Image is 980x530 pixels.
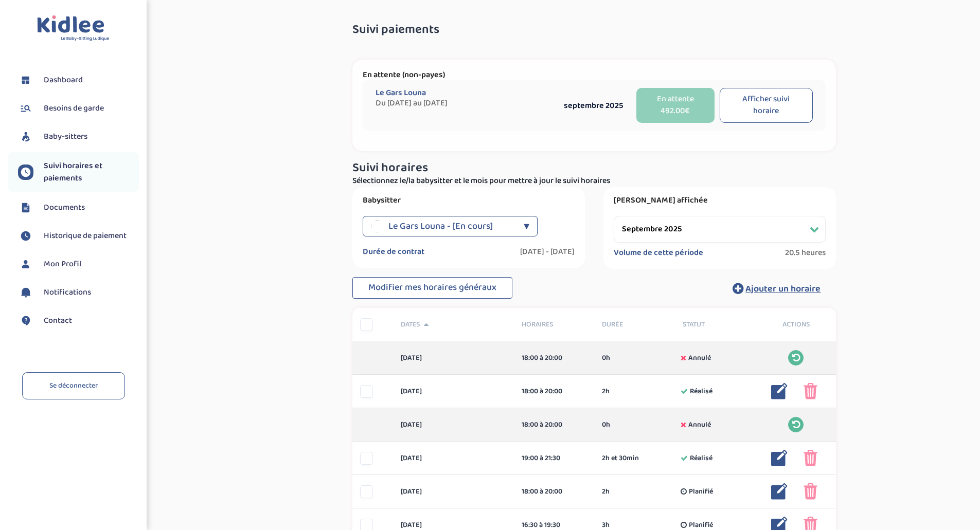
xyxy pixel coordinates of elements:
[522,353,587,363] div: 18:00 à 20:00
[720,88,813,123] button: Afficher suivi horaire
[18,257,33,272] img: profil.svg
[602,386,610,397] span: 2h
[602,486,610,497] span: 2h
[352,277,512,299] button: Modifier mes horaires généraux
[18,129,139,144] a: Baby-sitters
[352,175,836,187] p: Sélectionnez le/la babysitter et le mois pour mettre à jour le suivi horaires
[602,353,610,363] span: 0h
[756,319,836,330] div: Actions
[522,453,587,464] div: 19:00 à 21:30
[44,160,139,185] span: Suivi horaires et paiements
[804,450,817,466] img: poubelle_rose.png
[376,98,556,108] span: Du [DATE] au [DATE]
[393,319,514,330] div: Dates
[18,72,139,88] a: Dashboard
[594,319,675,330] div: Durée
[804,483,817,500] img: poubelle_rose.png
[352,23,439,36] span: Suivi paiements
[393,486,514,497] div: [DATE]
[44,202,85,214] span: Documents
[44,102,104,115] span: Besoins de garde
[745,282,821,296] span: Ajouter un horaire
[18,165,33,180] img: suivihoraire.svg
[376,88,426,98] span: Le Gars Louna
[636,88,714,123] button: En attente 492.00€
[363,70,826,80] p: En attente (non-payes)
[522,486,587,497] div: 18:00 à 20:00
[689,486,713,497] span: Planifié
[602,419,610,430] span: 0h
[804,383,817,399] img: poubelle_rose.png
[785,248,826,258] span: 20.5 heures
[717,277,836,300] button: Ajouter un horaire
[771,383,788,399] img: modifier_bleu.png
[18,313,33,328] img: contact.svg
[522,386,587,397] div: 18:00 à 20:00
[18,228,139,244] a: Historique de paiement
[771,483,788,500] img: modifier_bleu.png
[37,15,110,42] img: logo.svg
[18,101,33,116] img: besoin.svg
[18,200,139,215] a: Documents
[18,101,139,116] a: Besoins de garde
[688,353,711,363] span: Annulé
[368,280,496,295] span: Modifier mes horaires généraux
[18,285,33,300] img: notification.svg
[614,195,826,206] label: [PERSON_NAME] affichée
[18,200,33,215] img: documents.svg
[18,285,139,300] a: Notifications
[44,230,127,242] span: Historique de paiement
[393,353,514,363] div: [DATE]
[44,74,83,86] span: Dashboard
[352,161,836,175] h3: Suivi horaires
[44,286,91,299] span: Notifications
[688,419,711,430] span: Annulé
[18,160,139,185] a: Suivi horaires et paiements
[556,99,631,112] div: septembre 2025
[393,386,514,397] div: [DATE]
[690,386,712,397] span: Réalisé
[522,319,587,330] span: Horaires
[602,453,639,464] span: 2h et 30min
[18,129,33,144] img: babysitters.svg
[675,319,756,330] div: Statut
[44,131,87,143] span: Baby-sitters
[614,248,703,258] label: Volume de cette période
[44,258,81,270] span: Mon Profil
[771,450,788,466] img: modifier_bleu.png
[18,257,139,272] a: Mon Profil
[363,247,424,257] label: Durée de contrat
[393,419,514,430] div: [DATE]
[18,228,33,244] img: suivihoraire.svg
[22,372,125,399] a: Se déconnecter
[690,453,712,464] span: Réalisé
[18,313,139,328] a: Contact
[18,72,33,88] img: dashboard.svg
[522,419,587,430] div: 18:00 à 20:00
[363,195,575,206] label: Babysitter
[524,216,529,236] div: ▼
[388,216,493,236] span: Le Gars Louna - [En cours]
[520,247,575,257] label: [DATE] - [DATE]
[44,315,72,327] span: Contact
[393,453,514,464] div: [DATE]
